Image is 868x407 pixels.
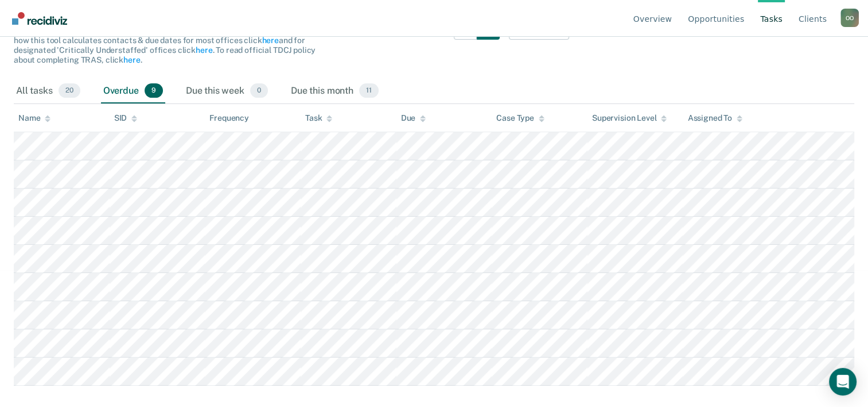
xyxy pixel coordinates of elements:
img: Recidiviz [12,12,67,25]
a: here [262,36,278,45]
div: Frequency [209,113,249,123]
div: Open Intercom Messenger [829,368,857,396]
span: 20 [59,83,80,98]
div: Due this month11 [289,79,381,104]
div: SID [114,113,138,123]
button: Profile dropdown button [840,9,859,27]
div: Due [401,113,426,123]
div: Assigned To [687,113,742,123]
div: Task [305,113,332,123]
div: Name [18,113,50,123]
div: Supervision Level [592,113,667,123]
div: All tasks20 [14,79,83,104]
span: The clients listed below have upcoming requirements due this month that have not yet been complet... [14,17,316,64]
span: 11 [359,83,379,98]
span: 0 [250,83,268,98]
div: Overdue9 [101,79,165,104]
div: Case Type [496,113,544,123]
div: O O [840,9,859,27]
span: 9 [145,83,163,98]
div: Due this week0 [184,79,270,104]
a: here [123,55,140,64]
a: here [196,45,212,55]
